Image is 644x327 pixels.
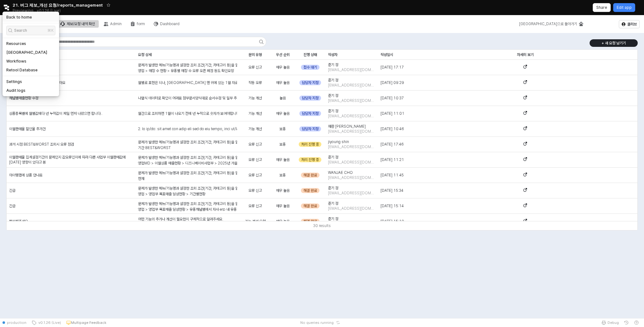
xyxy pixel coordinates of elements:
button: + 새 요청 남기기 [590,39,638,47]
span: production [7,320,26,325]
button: Multipage Feedback [64,318,109,327]
span: 과거 시점 BEST&WORST 조회시 오류 점검 [9,142,74,147]
button: Reset app state [335,321,341,324]
span: [DATE] 15:10 [380,219,404,224]
a: Audit logs [3,86,59,95]
span: 빨리해주세요 [9,219,28,224]
div: 메인으로 돌아가기 [515,20,587,28]
p: + 새 요청 남기기 [602,41,626,46]
span: 보통 [280,142,286,147]
span: 해결 완료 [303,173,317,178]
span: 준기 정 [328,155,338,160]
div: Table toolbar [7,221,637,230]
span: [EMAIL_ADDRESS][DOMAIN_NAME] [328,175,375,180]
h5: Audit logs [6,88,25,93]
div: Dashboard [160,22,180,26]
h5: Settings [6,79,22,84]
button: 클리브 [619,20,640,28]
p: 영업MD > 이월상품 매출현황 > 디즈니베이비사업부 > 2025년 가을이월 / 2025년 봄이월 판매율 값 오류 [138,160,237,166]
div: ⌘K [47,27,54,34]
span: 기능 개선 요청 [245,219,266,224]
div: 문제가 발생한 메뉴/기능명과 설정한 조회 조건(기간, 카테고리 등)을 알려주세요. 구체적으로 어떤 수치나 현상이 잘못되었고, 왜 오류라고 생각하시는지 설명해주세요. 올바른 결... [138,170,237,288]
span: 준기 정 [328,62,338,67]
div: Admin [100,20,125,28]
span: 매우 높음 [276,157,290,162]
span: 기능 개선 [248,111,262,116]
span: [DATE] 15:14 [380,203,404,208]
span: 준기 정 [328,186,338,191]
span: [DATE] 11:01 [380,111,404,116]
button: Dashboard [150,20,183,28]
span: [DATE] 15:34 [380,188,403,193]
span: 작성자 [328,52,337,57]
span: [EMAIL_ADDRESS][DOMAIN_NAME] [328,83,375,88]
div: Previewing v0.1.26 (Live) [13,6,64,15]
span: 문의 유형 [248,52,262,57]
h5: Retool Database [6,68,37,73]
a: Settings [3,77,59,86]
span: 오류 신고 [248,203,262,208]
span: jiyoung shin [328,139,349,144]
span: [DATE] 17:17 [380,65,404,70]
p: 영업 > 영업부 목표매출 달성현황 > 기간별현황 [138,191,237,197]
span: 진행 상태 [303,52,317,57]
span: 오류 신고 [248,65,262,70]
span: 요청 상세 [138,52,152,57]
span: 준기 정 [328,93,338,98]
span: 오류 신고 [248,157,262,162]
span: 해결 완료 [303,219,317,224]
span: 이월판매율 집계설정기간의 문제인지 값오류인지에 따라 다른 사업부 이월판매값에 [DATE] 영향이 있다고 봄 [9,155,133,165]
span: 처리 진행 중 [301,157,319,162]
span: 처리 진행 중 [301,142,319,147]
button: Debug [599,318,621,327]
span: 이월판매율 할인율 추가건 [9,126,46,131]
span: [EMAIL_ADDRESS][DOMAIN_NAME] [328,67,375,72]
div: Search within Retool. Click to open the command palette, or press Command plus K [3,25,59,36]
a: Retool Database [3,66,59,75]
span: [EMAIL_ADDRESS][DOMAIN_NAME] [328,129,375,134]
span: Search [14,27,27,34]
a: Workflows [3,57,59,66]
span: 우선 순위 [276,52,290,57]
span: 준기 정 [328,201,338,206]
p: 현재 [138,176,237,181]
span: Previewing [13,8,33,14]
span: 자세히 보기 [517,52,534,57]
button: Add app to favorites [105,2,112,8]
span: 매우 높음 [276,219,290,224]
span: 높음 [280,96,286,101]
span: 기능 개선 [248,96,262,101]
span: v0.1.26 (Live) [36,320,61,325]
span: 준기 정 [328,216,338,221]
button: 제보/요청 내역 확인 [57,20,99,28]
span: 21. 버그 제보_개선 요청/reports_management [13,2,103,8]
span: 해결 완료 [303,188,317,193]
span: No queries running [300,320,334,325]
button: Releases and History [33,6,64,15]
span: 보통 [280,126,286,131]
span: [DATE] 11:21 [380,157,404,162]
p: Multipage Feedback [71,320,106,325]
div: 문제가 발생한 메뉴/기능명과 설정한 조회 조건(기간, 카테고리 등)을 알려주세요. 구체적으로 어떤 수치나 현상이 잘못되었고, 왜 오류라고 생각하시는지 설명해주세요. 올바른 결... [138,139,237,306]
span: 오류 신고 [248,173,262,178]
span: WANJAE CHO [328,170,353,175]
button: v0.1.26 (Live) [29,318,64,327]
span: 아이템맵에 상품 안나옴 [9,173,42,178]
p: 기간 BEST&WORST [138,145,237,151]
span: 담당자 지정 [302,111,319,116]
span: 상품종목별에 월별값에다 년 누적값이 제일 먼저 나왔으면 합니다.. [9,111,103,116]
div: [GEOGRAPHIC_DATA]으로 돌아가기 [519,22,577,26]
button: Share app [593,3,611,12]
span: 접수 대기 [303,65,317,70]
div: 나열식 데이터로 확인이 어려움 첨부문서양식대로 순서수정 및 일부 추가필요 구분자별 컬러 추가 구분해주세요(시인성) -- [138,95,237,101]
span: [EMAIL_ADDRESS][DOMAIN_NAME] [328,144,375,149]
span: 재환 [PERSON_NAME] [328,124,366,129]
span: 담당자 지정 [302,126,319,131]
span: 기능 개선 [248,126,262,131]
p: Share [596,5,607,10]
div: 월간으로 조회하면 1월이 나오기 전에 년 누적으로 숫자가 보여야합니다.. [138,111,237,116]
p: 영업 > 영업부 목표매출 달성현황 > 유통채널별에서 자사 erp 내 유통형태값(데이터) 변경에 따른 자동연동이 안됨 [138,207,237,212]
span: 매우 높음 [276,111,290,116]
